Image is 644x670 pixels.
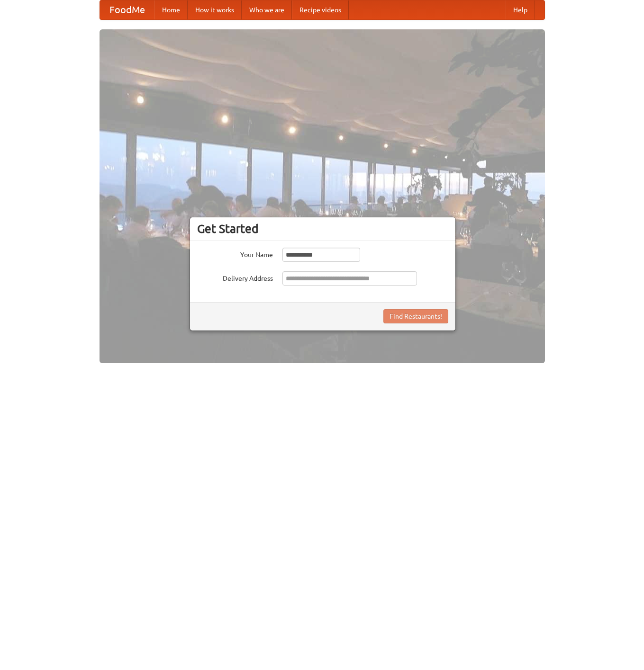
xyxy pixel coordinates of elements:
[506,0,535,19] a: Help
[154,0,188,19] a: Home
[188,0,242,19] a: How it works
[197,222,448,236] h3: Get Started
[292,0,349,19] a: Recipe videos
[383,309,448,323] button: Find Restaurants!
[100,0,154,19] a: FoodMe
[197,248,273,259] label: Your Name
[197,271,273,283] label: Delivery Address
[242,0,292,19] a: Who we are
